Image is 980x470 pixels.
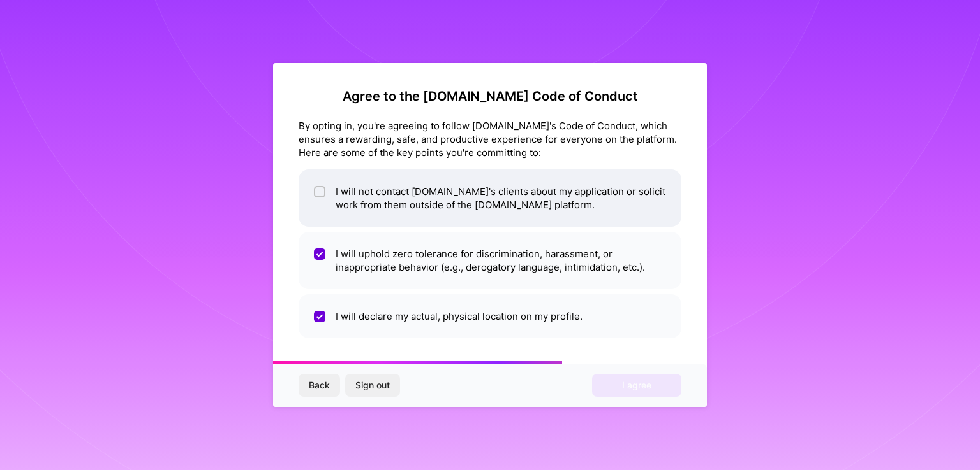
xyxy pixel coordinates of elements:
li: I will not contact [DOMAIN_NAME]'s clients about my application or solicit work from them outside... [299,169,681,227]
button: Back [299,374,340,397]
h2: Agree to the [DOMAIN_NAME] Code of Conduct [299,89,681,104]
li: I will declare my actual, physical location on my profile. [299,294,681,338]
button: Sign out [345,374,400,397]
li: I will uphold zero tolerance for discrimination, harassment, or inappropriate behavior (e.g., der... [299,232,681,289]
span: Back [309,379,330,392]
span: Sign out [355,379,390,392]
div: By opting in, you're agreeing to follow [DOMAIN_NAME]'s Code of Conduct, which ensures a rewardin... [299,119,681,159]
